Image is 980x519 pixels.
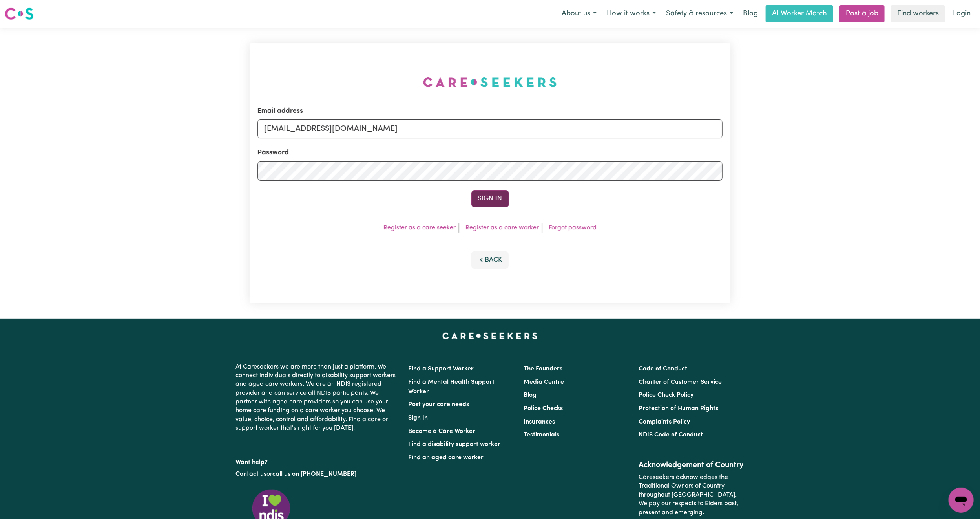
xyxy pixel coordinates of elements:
a: Post your care needs [409,402,469,408]
a: Careseekers home page [442,333,538,339]
a: The Founders [524,366,562,372]
a: Protection of Human Rights [639,405,718,412]
a: Contact us [236,471,267,477]
a: Find a Support Worker [409,366,474,372]
a: Blog [738,5,763,22]
a: AI Worker Match [766,5,833,22]
a: Find workers [891,5,945,22]
iframe: Button to launch messaging window, conversation in progress [949,488,974,513]
a: Careseekers logo [5,5,34,23]
a: Police Checks [524,405,563,412]
button: Back [471,251,509,269]
a: Become a Care Worker [409,428,476,435]
a: call us on [PHONE_NUMBER] [273,471,357,477]
p: At Careseekers we are more than just a platform. We connect individuals directly to disability su... [236,359,399,436]
a: Find a disability support worker [409,441,501,447]
a: Forgot password [549,225,597,231]
h2: Acknowledgement of Country [639,460,744,470]
a: Blog [524,392,537,398]
p: or [236,467,399,482]
a: Police Check Policy [639,392,693,398]
a: Sign In [409,415,428,421]
a: NDIS Code of Conduct [639,432,703,438]
a: Insurances [524,419,555,425]
input: Email address [257,119,723,138]
a: Code of Conduct [639,366,687,372]
a: Login [948,5,975,22]
button: Safety & resources [661,6,738,22]
button: Sign In [471,190,509,207]
a: Register as a care seeker [383,225,456,231]
label: Password [257,148,289,158]
a: Charter of Customer Service [639,379,722,385]
a: Complaints Policy [639,419,690,425]
a: Find a Mental Health Support Worker [409,379,495,395]
label: Email address [257,106,303,116]
a: Media Centre [524,379,564,385]
button: About us [557,6,602,22]
img: Careseekers logo [5,7,34,21]
p: Want help? [236,455,399,467]
a: Find an aged care worker [409,455,484,461]
a: Register as a care worker [465,225,539,231]
button: How it works [602,6,661,22]
a: Testimonials [524,432,559,438]
a: Post a job [839,5,885,22]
